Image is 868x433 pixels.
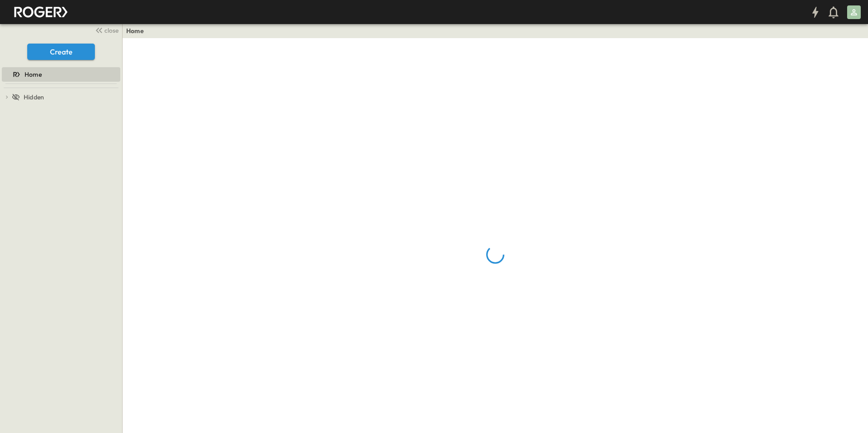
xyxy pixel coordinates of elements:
[27,44,95,60] button: Create
[91,24,120,36] button: close
[2,68,118,81] a: Home
[25,70,42,79] span: Home
[104,26,118,35] span: close
[126,26,149,35] nav: breadcrumbs
[126,26,144,35] a: Home
[24,93,44,102] span: Hidden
